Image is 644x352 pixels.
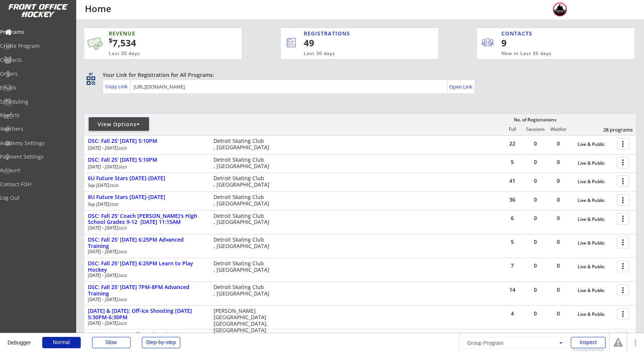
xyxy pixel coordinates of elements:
div: 0 [524,178,547,184]
div: 0 [547,263,570,268]
div: Live & Public [578,161,613,166]
div: 0 [524,141,547,146]
div: Sep [DATE] [88,183,203,188]
div: Detroit Skating Club , [GEOGRAPHIC_DATA] [214,237,273,249]
em: 2025 [118,249,127,254]
div: Live & Public [578,288,613,293]
div: [DATE] - [DATE] [88,146,203,150]
div: 0 [547,197,570,202]
div: 0 [547,141,570,146]
div: New in Last 30 days [501,51,600,57]
div: REGISTRATIONS [304,30,404,37]
div: Live & Public [578,198,613,203]
div: View Options [89,121,149,128]
div: No. of Registrations [512,117,559,122]
div: qr [86,71,95,76]
div: 5 [501,239,524,245]
div: 6U Future Stars [DATE]-[DATE] [88,175,206,182]
div: 49 [304,37,413,49]
em: 2025 [118,297,127,302]
div: 0 [547,311,570,316]
div: Debugger [8,333,31,345]
div: 0 [524,311,547,316]
em: 2025 [118,273,127,278]
div: DSC: Fall 25' Coach [PERSON_NAME]'s High School Grades 9-12 [DATE] 11:15AM [88,213,206,226]
div: 0 [524,159,547,165]
sup: $ [109,36,112,45]
div: REVENUE [109,30,205,37]
div: Full [501,127,524,132]
button: more_vert [617,332,629,343]
button: more_vert [617,194,629,206]
div: [DATE] & [DATE]: Off-Ice Shooting [DATE] 5:30PM-6:30PM [88,308,206,321]
div: Detroit Skating Club , [GEOGRAPHIC_DATA] [214,138,273,151]
div: 0 [547,287,570,292]
div: 36 [501,197,524,202]
div: Last 30 days [109,51,205,57]
div: Open Link [449,84,473,90]
button: more_vert [617,260,629,272]
div: 0 [524,287,547,292]
div: 9 [501,37,548,49]
div: Detroit Skating Club , [GEOGRAPHIC_DATA] [214,284,273,297]
div: Live & Public [578,142,613,147]
em: 2025 [118,145,127,151]
div: 0 [524,263,547,268]
div: [DATE] & [DATE]: Off-Ice Shooting [DATE] 6:30PM-7:30PM [88,332,206,344]
div: 0 [524,197,547,202]
div: Sep [DATE] [88,202,203,207]
button: more_vert [617,308,629,320]
div: DSC: Fall 25' [DATE] 7PM-8PM Advanced Training [88,284,206,297]
div: 14 [501,287,524,292]
div: 0 [524,216,547,221]
div: 5 [501,159,524,165]
button: more_vert [617,175,629,187]
em: 2025 [118,164,127,170]
button: more_vert [617,157,629,168]
div: Detroit Skating Club , [GEOGRAPHIC_DATA] [214,260,273,273]
div: 41 [501,178,524,184]
div: 4 [501,311,524,316]
div: Detroit Skating Club , [GEOGRAPHIC_DATA] [214,157,273,170]
em: 2026 [109,202,118,207]
div: 7,534 [109,37,218,49]
div: [DATE] - [DATE] [88,165,203,169]
div: Detroit Skating Club , [GEOGRAPHIC_DATA] [214,194,273,207]
div: 0 [547,159,570,165]
div: 0 [524,239,547,245]
div: Live & Public [578,312,613,317]
div: [DATE] - [DATE] [88,226,203,230]
a: Open Link [449,81,473,92]
div: 8U Future Stars [DATE]-[DATE] [88,194,206,200]
div: Sessions [524,127,547,132]
button: qr_code [85,75,97,86]
div: CONTACTS [501,30,536,37]
div: DSC: Fall 25' [DATE] 5:10PM [88,138,206,144]
div: 0 [547,239,570,245]
div: 7 [501,263,524,268]
div: DSC: Fall 25' [DATE] 6:25PM Advanced Training [88,237,206,249]
div: Live & Public [578,264,613,269]
div: 28 programs [593,126,633,133]
div: DSC: Fall 25' [DATE] 5:10PM [88,157,206,163]
div: 0 [547,216,570,221]
div: Step-by-step [142,337,180,348]
div: Detroit Skating Club , [GEOGRAPHIC_DATA] [214,175,273,188]
div: Detroit Skating Club , [GEOGRAPHIC_DATA] [214,213,273,226]
div: Live & Public [578,240,613,246]
div: Live & Public [578,217,613,222]
div: Copy Link [105,83,129,90]
div: [DATE] - [DATE] [88,249,203,254]
div: [DATE] - [DATE] [88,297,203,302]
div: Show responsive boxes [571,349,606,352]
div: [PERSON_NAME][GEOGRAPHIC_DATA] [GEOGRAPHIC_DATA], [GEOGRAPHIC_DATA] [214,308,273,333]
button: more_vert [617,237,629,248]
div: 6 [501,216,524,221]
em: 2026 [109,183,118,188]
div: Inspect [571,337,606,348]
div: Group Program [463,337,567,349]
button: more_vert [617,284,629,296]
button: more_vert [617,138,629,150]
div: Last 30 days [304,51,408,57]
em: 2025 [118,225,127,231]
